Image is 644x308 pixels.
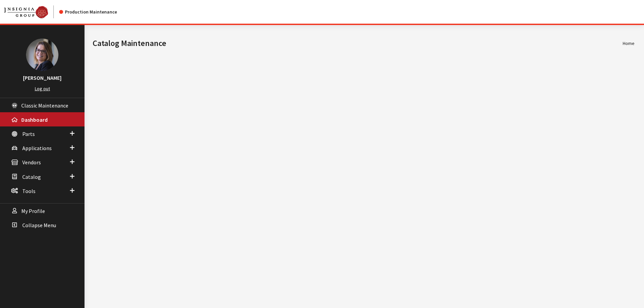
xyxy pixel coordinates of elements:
[4,5,59,18] a: Insignia Group logo
[21,208,45,214] span: My Profile
[22,131,35,137] span: Parts
[59,8,117,16] div: Production Maintenance
[22,188,35,194] span: Tools
[26,39,58,71] img: Kim Callahan Collins
[21,102,68,109] span: Classic Maintenance
[93,37,623,49] h1: Catalog Maintenance
[623,40,635,47] li: Home
[22,159,41,166] span: Vendors
[35,86,50,92] a: Log out
[22,222,56,229] span: Collapse Menu
[22,145,52,151] span: Applications
[21,116,48,123] span: Dashboard
[7,74,78,82] h3: [PERSON_NAME]
[22,173,41,180] span: Catalog
[4,6,48,18] img: Catalog Maintenance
